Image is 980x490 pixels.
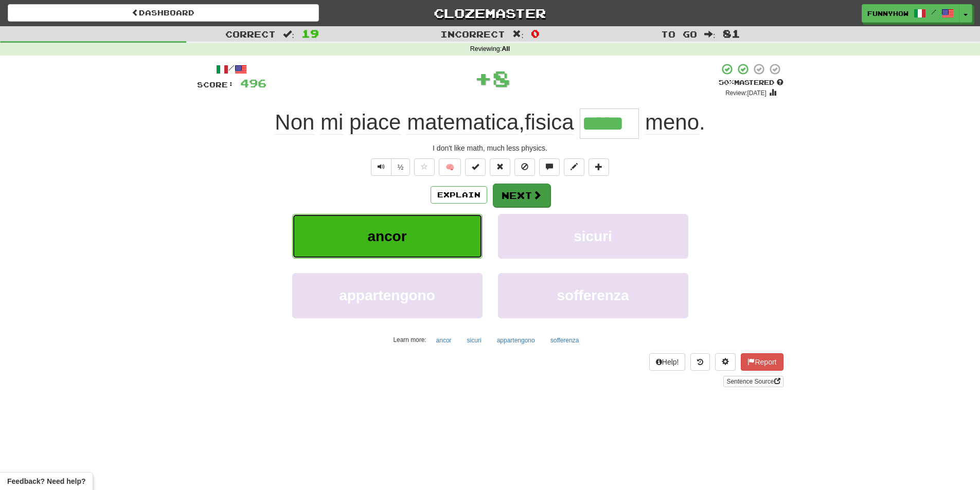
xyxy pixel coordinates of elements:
[502,45,510,52] strong: All
[491,333,541,348] button: appartengono
[197,80,234,89] span: Score:
[545,333,585,348] button: sofferenza
[275,110,314,135] span: Non
[414,158,435,176] button: Favorite sentence (alt+f)
[514,158,535,176] button: Ignore sentence (alt+i)
[393,336,426,343] small: Learn more:
[512,30,524,39] span: :
[240,77,266,89] span: 496
[719,78,783,87] div: Mastered
[661,29,697,39] span: To go
[8,4,319,22] a: Dashboard
[525,110,574,135] span: fisica
[367,228,406,244] span: ancor
[461,333,487,348] button: sicuri
[474,63,492,94] span: +
[431,186,487,204] button: Explain
[391,158,411,176] button: ½
[197,63,266,76] div: /
[862,4,959,23] a: Funnyhow /
[531,27,540,40] span: 0
[741,353,783,371] button: Report
[931,8,936,15] span: /
[371,158,391,176] button: Play sentence audio (ctl+space)
[645,110,699,135] span: meno
[723,27,740,40] span: 81
[349,110,401,135] span: piace
[334,4,646,22] a: Clozemaster
[557,287,629,303] span: sofferenza
[197,143,783,153] div: I don't like math, much less physics.
[574,228,612,244] span: sicuri
[723,376,783,387] a: Sentence Source
[490,158,510,176] button: Reset to 0% Mastered (alt+r)
[498,214,688,259] button: sicuri
[283,30,294,39] span: :
[440,29,505,39] span: Incorrect
[492,65,510,91] span: 8
[339,287,435,303] span: appartengono
[320,110,343,135] span: mi
[564,158,584,176] button: Edit sentence (alt+d)
[275,110,580,134] span: ,
[539,158,560,176] button: Discuss sentence (alt+u)
[465,158,486,176] button: Set this sentence to 100% Mastered (alt+m)
[369,158,411,176] div: Text-to-speech controls
[725,89,767,97] small: Review: [DATE]
[704,30,716,39] span: :
[498,273,688,318] button: sofferenza
[493,184,550,207] button: Next
[719,78,734,86] span: 50 %
[225,29,276,39] span: Correct
[649,353,686,371] button: Help!
[690,353,710,371] button: Round history (alt+y)
[407,110,519,135] span: matematica
[7,476,85,486] span: Open feedback widget
[589,158,609,176] button: Add to collection (alt+a)
[867,9,908,18] span: Funnyhow
[292,273,483,318] button: appartengono
[292,214,483,259] button: ancor
[301,27,319,40] span: 19
[431,333,457,348] button: ancor
[439,158,461,176] button: 🧠
[639,110,705,135] span: .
